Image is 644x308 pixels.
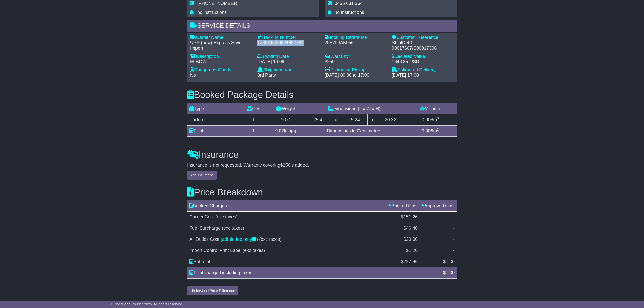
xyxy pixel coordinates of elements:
[189,248,241,253] span: Import Control Print Label
[257,54,319,59] div: Booking Date
[325,59,387,65] div: $250
[257,35,319,40] div: Tracking Number
[420,256,457,267] td: $
[190,35,252,40] div: Carrier Name
[404,125,457,136] td: m
[392,54,454,59] div: Declared Value
[197,10,227,15] span: no instructions
[197,1,238,6] span: [PHONE_NUMBER]
[190,73,196,78] span: No
[187,163,457,168] div: Insurance is not requested. Warranty covering is added.
[453,226,455,231] span: -
[243,248,265,253] span: (exc taxes)
[240,103,267,114] td: Qty.
[437,116,439,120] sup: 3
[335,1,363,6] span: 0436 631 364
[341,114,368,125] td: 15.24
[453,237,455,242] span: -
[422,128,433,133] span: 0.008
[187,256,387,267] td: Subtotal
[187,125,240,136] td: Total
[422,117,433,122] span: 0.008
[406,248,418,253] span: $1.20
[325,54,387,59] div: Warranty
[267,114,305,125] td: 9.07
[187,90,457,100] h3: Booked Package Details
[275,128,284,133] span: 9.07
[190,40,252,51] div: UPS (new) Express Saver Import
[257,40,319,46] div: 1Z30A5738691997794
[453,214,455,219] span: -
[187,103,240,114] td: Type
[453,248,455,253] span: -
[305,114,331,125] td: 25.4
[325,40,387,46] div: 29B7LJAK056
[392,59,454,65] div: 1648.35 USD
[222,226,244,231] span: (exc taxes)
[387,200,420,212] td: Booked Cost
[187,286,238,295] button: Understand Price Difference
[267,103,305,114] td: Weight
[377,114,404,125] td: 20.32
[446,270,455,275] span: 0.00
[190,59,252,65] div: ELBOW
[189,214,214,219] span: Carrier Cost
[325,67,387,73] div: Estimated Pickup
[437,128,439,131] sup: 3
[325,35,387,40] div: Booking Reference
[335,10,364,15] span: no instructions
[267,125,305,136] td: kilo(s)
[190,67,252,73] div: Dangerous Goods
[187,20,457,33] div: Service Details
[392,73,454,78] div: [DATE] 17:00
[257,67,319,73] div: Shipment type
[189,226,221,231] span: Fuel Surcharge
[446,259,455,264] span: 0.00
[420,200,457,212] td: Approved Cost
[240,114,267,125] td: 1
[325,73,387,78] div: [DATE] 09:00 to 17:00
[240,125,267,136] td: 1
[187,200,387,212] td: Booked Charges
[187,150,457,160] h3: Insurance
[392,40,454,51] div: ShipID-40-00017667/S00017396
[441,269,457,276] div: $
[404,114,457,125] td: m
[189,237,219,242] span: All Duties Cost
[392,67,454,73] div: Estimated Delivery
[404,103,457,114] td: Volume
[404,259,418,264] span: 227.86
[387,256,420,267] td: $
[215,214,238,219] span: (exc taxes)
[259,237,281,242] span: (exc taxes)
[187,187,457,197] h3: Price Breakdown
[367,114,377,125] td: x
[401,214,418,219] span: $151.26
[305,103,404,114] td: Dimensions (L x W x H)
[110,302,183,306] span: © One World Courier 2025. All rights reserved.
[404,237,418,242] span: $29.00
[305,125,404,136] td: Dimensions in Centimetres
[187,114,240,125] td: Carton
[404,226,418,231] span: $46.40
[257,73,276,78] span: 3rd Party
[331,114,341,125] td: x
[187,269,441,276] div: Total charged including taxes
[221,237,258,242] a: (admin fee only)
[257,59,319,65] div: [DATE] 10:09
[280,163,291,168] span: $250
[190,54,252,59] div: Description
[187,171,217,180] button: Add Insurance
[392,35,454,40] div: Customer Reference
